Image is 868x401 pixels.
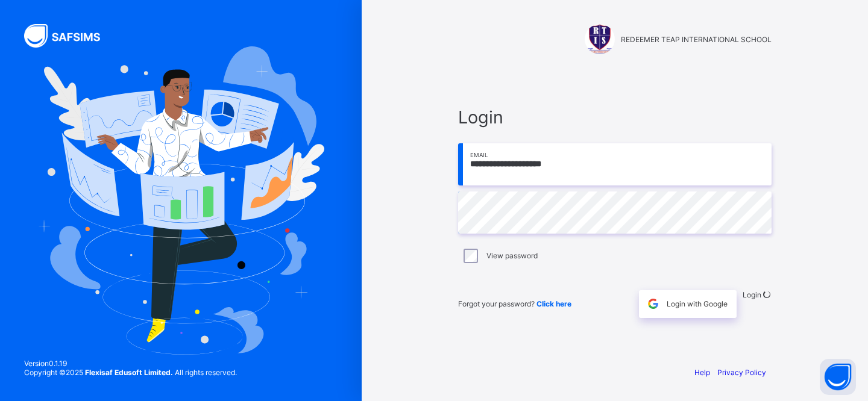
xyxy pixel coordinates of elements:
[458,299,571,308] span: Forgot your password?
[24,359,237,368] span: Version 0.1.19
[820,359,856,395] button: Open asap
[667,299,728,308] span: Login with Google
[458,107,772,128] span: Login
[743,290,761,299] span: Login
[717,368,766,377] a: Privacy Policy
[486,251,538,260] label: View password
[694,368,710,377] a: Help
[646,297,660,311] img: google.396cfc9801f0270233282035f929180a.svg
[621,35,772,44] span: REDEEMER TEAP INTERNATIONAL SCHOOL
[85,368,173,377] strong: Flexisaf Edusoft Limited.
[37,46,324,355] img: Hero Image
[24,24,115,48] img: SAFSIMS Logo
[536,299,571,308] a: Click here
[24,368,237,377] span: Copyright © 2025 All rights reserved.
